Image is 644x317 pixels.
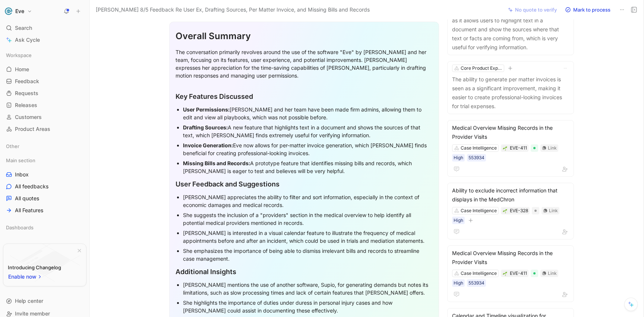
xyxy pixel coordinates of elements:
[176,91,433,101] div: Key Features Discussed
[5,7,12,15] img: Eve
[452,7,569,52] p: Drafting sources feature is highly appreciated as it allows users to highlight text in a document...
[3,169,86,180] a: Inbox
[183,281,433,296] div: [PERSON_NAME] mentions the use of another software, Supio, for generating demands but notes its l...
[461,270,497,277] div: Case Intelligence
[468,279,484,287] div: 553934
[3,222,86,233] div: Dashboards
[6,51,32,59] span: Workspace
[8,263,61,272] div: Introducing Changelog
[15,207,43,214] span: All Features
[3,76,86,87] a: Feedback
[454,279,463,287] div: High
[454,154,463,161] div: High
[15,101,37,109] span: Releases
[452,186,569,204] div: Ability to exclude incorrect information that displays in the MedChron
[3,141,86,154] div: Other
[3,100,86,111] a: Releases
[452,249,569,267] div: Medical Overview Missing Records in the Provider Visits
[505,4,560,15] button: No quote to verify
[503,209,507,213] img: 🌱
[468,154,484,161] div: 553934
[510,144,527,152] div: EVE-411
[176,48,433,79] div: The conversation primarily revolves around the use of the software "Eve" by [PERSON_NAME] and her...
[502,208,508,213] button: 🌱
[176,29,433,43] div: Overall Summary
[3,123,86,135] a: Product Areas
[15,298,43,304] span: Help center
[176,179,433,189] div: User Feedback and Suggestions
[452,123,569,141] div: Medical Overview Missing Records in the Provider Visits
[183,193,433,209] div: [PERSON_NAME] appreciates the ability to filter and sort information, especially in the context o...
[183,247,433,263] div: She emphasizes the importance of being able to dismiss irrelevant bills and records to streamline...
[15,171,29,178] span: Inbox
[183,123,433,139] div: A new feature that highlights text in a document and shows the sources of that text, which [PERSO...
[503,272,507,276] img: 🌱
[15,8,24,15] h1: Eve
[6,157,35,164] span: Main section
[452,75,569,111] p: The ability to generate per matter invoices is seen as a significant improvement, making it easie...
[3,193,86,204] a: All quotes
[549,207,558,214] div: Link
[3,155,86,166] div: Main section
[8,272,43,282] button: Enable now
[183,211,433,227] div: She suggests the inclusion of a "providers" section in the medical overview to help identify all ...
[10,244,80,282] img: bg-BLZuj68n.svg
[6,224,34,231] span: Dashboards
[3,22,86,34] div: Search
[461,65,502,72] div: Core Product Experience
[3,295,86,307] div: Help center
[15,78,39,85] span: Feedback
[96,5,370,14] span: [PERSON_NAME] 8/5 Feedback Re User Ex, Drafting Sources, Per Matter Invoice, and Missing Bills an...
[461,207,497,214] div: Case Intelligence
[15,23,32,32] span: Search
[3,88,86,99] a: Requests
[15,310,50,317] span: Invite member
[183,159,433,175] div: A prototype feature that identifies missing bills and records, which [PERSON_NAME] is eager to te...
[548,270,557,277] div: Link
[183,124,228,131] strong: Drafting Sources:
[183,299,433,314] div: She highlights the importance of duties under duress in personal injury cases and how [PERSON_NAM...
[183,106,230,113] strong: User Permissions:
[15,195,39,202] span: All quotes
[6,142,19,150] span: Other
[183,106,433,121] div: [PERSON_NAME] and her team have been made firm admins, allowing them to edit and view all playboo...
[548,144,557,152] div: Link
[183,160,250,166] strong: Missing Bills and Records:
[3,6,34,16] button: EveEve
[510,207,528,214] div: EVE-328
[15,35,40,44] span: Ask Cycle
[3,141,86,152] div: Other
[3,155,86,216] div: Main sectionInboxAll feedbacksAll quotesAll Features
[3,50,86,61] div: Workspace
[15,90,38,97] span: Requests
[3,34,86,45] a: Ask Cycle
[3,222,86,235] div: Dashboards
[3,181,86,192] a: All feedbacks
[176,267,433,277] div: Additional Insights
[461,144,497,152] div: Case Intelligence
[502,145,508,151] button: 🌱
[15,113,42,121] span: Customers
[562,4,614,15] button: Mark to process
[15,125,50,133] span: Product Areas
[3,112,86,123] a: Customers
[183,141,433,157] div: Eve now allows for per-matter invoice generation, which [PERSON_NAME] finds beneficial for creati...
[8,272,37,281] span: Enable now
[3,205,86,216] a: All Features
[3,64,86,75] a: Home
[454,217,463,224] div: High
[15,183,48,190] span: All feedbacks
[510,270,527,277] div: EVE-411
[183,142,233,148] strong: Invoice Generation:
[15,66,29,73] span: Home
[502,271,508,276] button: 🌱
[183,229,433,245] div: [PERSON_NAME] is interested in a visual calendar feature to illustrate the frequency of medical a...
[503,146,507,151] img: 🌱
